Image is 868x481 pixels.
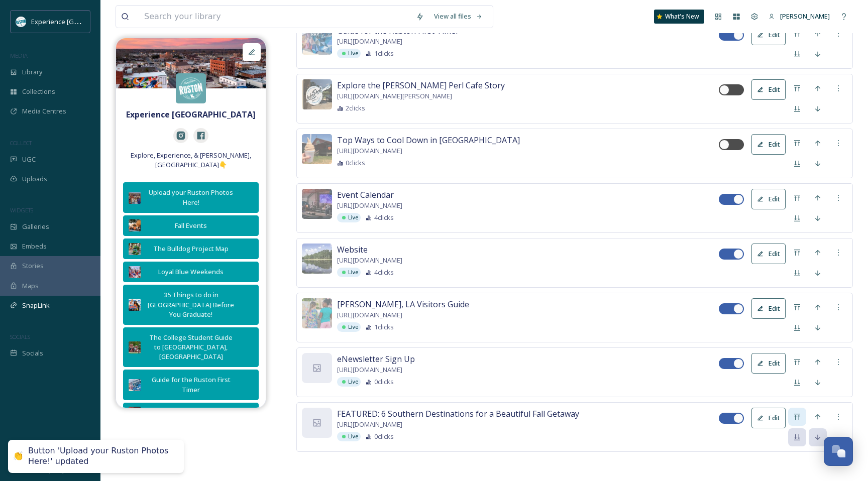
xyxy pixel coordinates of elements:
button: Edit [751,25,786,45]
img: 52ece8bb-f087-4bb2-80e8-5bc1620114e8.jpg [129,299,141,311]
button: Edit [751,408,786,428]
div: Button 'Upload your Ruston Photos Here!' updated [28,446,174,467]
span: [URL][DOMAIN_NAME] [337,365,402,375]
img: fb003ca6-3847-4083-9791-8fcff1e56fec.jpg [116,38,266,88]
span: Top Ways to Cool Down in [GEOGRAPHIC_DATA] [337,134,520,146]
span: Media Centres [22,106,66,116]
a: What's New [654,10,704,24]
span: [URL][DOMAIN_NAME][PERSON_NAME] [337,91,452,101]
span: 0 clicks [374,432,394,441]
div: Live [337,49,361,58]
a: View all files [429,7,488,26]
div: Guide for the Ruston First Timer [146,375,236,394]
img: 415526570_740934454749135_6712834479988994226_n.jpg [176,73,206,103]
img: 24IZHUKKFBA4HCESFN4PRDEIEY.avif [16,17,26,27]
button: Upload your Ruston Photos Here! [123,182,259,212]
span: Library [22,67,42,77]
button: Edit [751,79,786,100]
span: 0 clicks [346,158,365,168]
span: Explore the [PERSON_NAME] Perl Cafe Story [337,79,505,91]
span: 4 clicks [374,213,394,222]
span: Galleries [22,222,49,231]
img: f64b0ae3-02c3-476e-bfc6-41808f61d082.jpg [302,79,332,109]
div: Live [337,213,361,222]
span: Socials [22,348,43,358]
img: 3d43b9cc-57a7-4b50-8df7-45f1e662274a.jpg [129,219,141,231]
span: SnapLink [22,301,50,310]
span: [URL][DOMAIN_NAME] [337,37,402,46]
span: MEDIA [10,52,28,59]
div: Fall Events [146,221,236,230]
button: Edit [751,298,786,319]
button: Event Calendar [123,403,259,423]
button: Loyal Blue Weekends [123,262,259,282]
img: edc258aa-9e94-418b-a68a-05723248e859.jpg [129,266,141,278]
span: 1 clicks [374,49,394,58]
span: Explore, Experience, & [PERSON_NAME], [GEOGRAPHIC_DATA]👇 [121,151,261,170]
div: Live [337,268,361,277]
div: Live [337,322,361,332]
span: 0 clicks [374,377,394,387]
div: 35 Things to do in [GEOGRAPHIC_DATA] Before You Graduate! [146,290,236,319]
button: 35 Things to do in [GEOGRAPHIC_DATA] Before You Graduate! [123,285,259,325]
img: headerInterior_Events.avif [302,298,332,328]
span: eNewsletter Sign Up [337,353,415,365]
span: Embeds [22,242,47,251]
img: 7146c74d-1cc9-4275-baea-d2edb7c18b24.jpg [129,379,141,391]
img: 9cad81d5-8d4e-4b86-8094-df26c4b347e0.jpg [302,244,332,274]
span: UGC [22,155,36,164]
span: Uploads [22,174,47,184]
img: fe9a1069-3783-491c-9916-c37af366a6b3.jpg [129,243,141,255]
div: Upload your Ruston Photos Here! [146,188,236,207]
span: [PERSON_NAME], LA Visitors Guide [337,298,469,310]
span: [URL][DOMAIN_NAME] [337,201,402,210]
span: Event Calendar [337,189,394,201]
img: 93eb2eb8-44e4-4772-b324-92d2570b4e34.jpg [129,341,141,353]
span: 4 clicks [374,268,394,277]
div: Loyal Blue Weekends [146,267,236,277]
button: Open Chat [824,437,853,466]
span: [URL][DOMAIN_NAME] [337,310,402,320]
input: Search your library [139,6,411,28]
button: Edit [751,189,786,209]
span: [PERSON_NAME] [780,12,830,21]
a: [PERSON_NAME] [764,7,835,26]
span: 2 clicks [346,103,365,113]
span: Collections [22,87,55,96]
img: 7146c74d-1cc9-4275-baea-d2edb7c18b24.jpg [302,25,332,55]
span: WIDGETS [10,206,33,214]
button: The College Student Guide to [GEOGRAPHIC_DATA], [GEOGRAPHIC_DATA] [123,327,259,368]
span: Website [337,244,368,256]
span: 1 clicks [374,322,394,332]
img: a412d939-8eee-4567-a468-56b9353d1ce2.jpg [302,189,332,219]
span: COLLECT [10,139,32,147]
button: Edit [751,244,786,264]
span: [URL][DOMAIN_NAME] [337,146,402,156]
span: Experience [GEOGRAPHIC_DATA] [31,17,131,26]
span: Stories [22,261,44,271]
img: mitchamsic.avif [302,134,332,164]
span: [URL][DOMAIN_NAME] [337,420,402,429]
strong: Experience [GEOGRAPHIC_DATA] [126,109,256,120]
div: Live [337,432,361,441]
button: Fall Events [123,215,259,236]
span: FEATURED: 6 Southern Destinations for a Beautiful Fall Getaway [337,408,579,420]
img: 475f994e-39dc-4f57-872c-eeebedf4b9a2.jpg [129,192,141,204]
button: The Bulldog Project Map [123,238,259,259]
button: Edit [751,134,786,155]
button: Guide for the Ruston First Timer [123,370,259,400]
img: a412d939-8eee-4567-a468-56b9353d1ce2.jpg [129,407,141,419]
div: The Bulldog Project Map [146,244,236,254]
span: Maps [22,281,39,291]
div: The College Student Guide to [GEOGRAPHIC_DATA], [GEOGRAPHIC_DATA] [146,333,236,362]
button: Edit [751,353,786,374]
div: Live [337,377,361,387]
div: 👏 [13,451,23,462]
span: [URL][DOMAIN_NAME] [337,256,402,265]
span: SOCIALS [10,333,30,340]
